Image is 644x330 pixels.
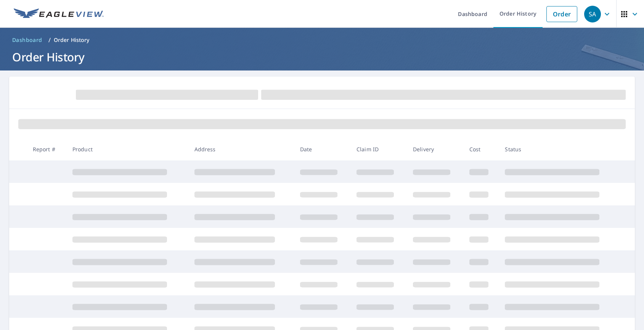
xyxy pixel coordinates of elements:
[48,35,51,45] li: /
[546,6,577,22] a: Order
[9,34,635,46] nav: breadcrumb
[463,138,499,160] th: Cost
[14,8,104,20] img: EV Logo
[499,138,621,160] th: Status
[9,49,635,65] h1: Order History
[12,36,42,44] span: Dashboard
[294,138,350,160] th: Date
[188,138,294,160] th: Address
[54,36,90,44] p: Order History
[27,138,66,160] th: Report #
[9,34,45,46] a: Dashboard
[584,6,601,22] div: SA
[407,138,463,160] th: Delivery
[350,138,407,160] th: Claim ID
[66,138,188,160] th: Product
